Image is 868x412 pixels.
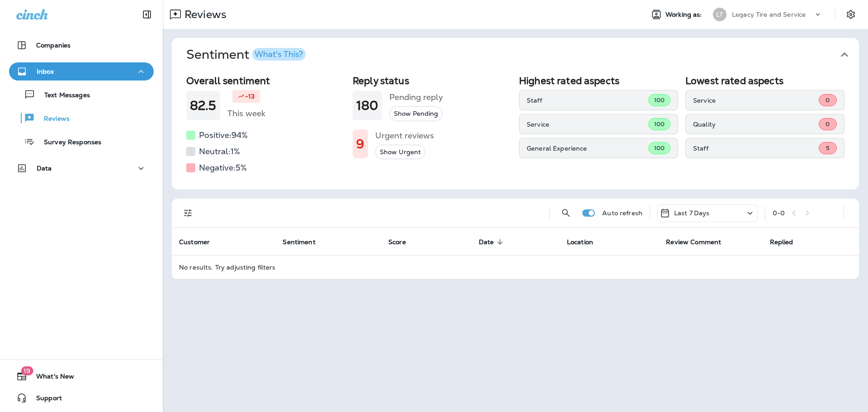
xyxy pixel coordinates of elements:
button: SentimentWhat's This? [179,38,866,71]
button: Filters [179,204,197,222]
span: Working as: [665,11,704,19]
div: What's This? [255,50,303,58]
span: Review Comment [666,238,721,246]
button: Reviews [9,109,154,128]
div: LT [713,8,726,21]
button: Search Reviews [557,204,575,222]
h1: 82.5 [190,98,217,113]
span: 19 [21,366,33,375]
button: What's This? [252,48,306,61]
p: Data [37,165,52,172]
span: Date [479,238,506,246]
h1: 9 [356,137,364,152]
button: 19What's New [9,367,154,385]
h5: Urgent reviews [375,128,434,143]
span: Customer [179,238,210,246]
h2: Overall sentiment [186,75,345,86]
span: Location [567,238,593,246]
h2: Lowest rated aspects [685,75,844,86]
h1: Sentiment [186,47,306,62]
button: Settings [843,6,859,23]
p: Inbox [37,68,54,75]
h5: Neutral: 1 % [199,144,240,159]
button: Support [9,389,154,407]
span: Review Comment [666,238,733,246]
h5: Pending reply [389,90,443,104]
button: Collapse Sidebar [134,5,160,24]
button: Text Messages [9,85,154,104]
p: Text Messages [35,91,90,100]
button: Data [9,159,154,177]
p: Quality [693,121,819,128]
span: 100 [654,144,665,152]
p: Survey Responses [35,138,101,147]
p: Service [693,97,819,104]
button: Show Urgent [375,145,425,160]
p: Auto refresh [602,209,642,217]
span: Score [388,238,406,246]
p: Companies [36,42,71,49]
span: 100 [654,120,665,128]
span: 0 [826,96,830,104]
span: Support [27,394,62,405]
span: Replied [770,238,805,246]
h2: Reply status [353,75,512,86]
p: Legacy Tire and Service [732,11,806,18]
p: -13 [245,92,255,101]
div: SentimentWhat's This? [172,71,859,189]
span: What's New [27,373,74,384]
p: Staff [527,97,648,104]
p: Staff [693,145,819,152]
span: Location [567,238,605,246]
button: Inbox [9,62,154,81]
span: 0 [826,120,830,128]
span: Sentiment [283,238,315,246]
button: Survey Responses [9,132,154,151]
span: Replied [770,238,793,246]
h5: This week [227,106,265,121]
h5: Positive: 94 % [199,128,248,142]
p: Reviews [35,115,70,123]
p: Last 7 Days [674,209,710,217]
span: 100 [654,96,665,104]
span: 5 [826,144,830,152]
span: Score [388,238,418,246]
h2: Highest rated aspects [519,75,678,86]
button: Companies [9,36,154,54]
div: 0 - 0 [773,209,785,217]
h5: Negative: 5 % [199,161,247,175]
span: Date [479,238,494,246]
span: Sentiment [283,238,327,246]
td: No results. Try adjusting filters [172,255,859,279]
span: Customer [179,238,222,246]
h1: 180 [356,98,378,113]
p: Reviews [181,8,226,21]
button: Show Pending [389,106,443,121]
p: Service [527,121,648,128]
p: General Experience [527,145,648,152]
